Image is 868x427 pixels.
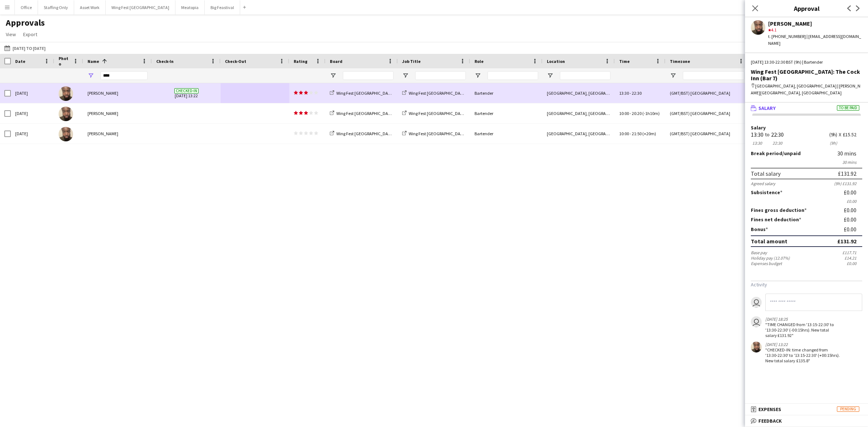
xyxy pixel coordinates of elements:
[475,72,481,79] button: Open Filter Menu
[844,255,862,261] div: £14.21
[3,30,19,39] a: View
[844,226,862,232] div: £0.00
[59,56,70,67] span: Photo
[758,418,782,424] span: Feedback
[751,125,862,131] label: Salary
[751,150,782,157] span: Break period
[560,71,610,80] input: Location Filter Input
[751,150,801,157] label: /unpaid
[751,238,787,245] div: Total amount
[3,44,47,52] button: [DATE] to [DATE]
[844,189,862,196] div: £0.00
[336,90,394,96] span: Wing Fest [GEOGRAPHIC_DATA]
[619,90,629,96] span: 13:30
[343,71,393,80] input: Board Filter Input
[156,83,216,103] span: [DATE] 13:22
[842,250,862,255] div: £117.71
[745,103,868,114] mat-expansion-panel-header: SalaryTo be paid
[751,261,782,266] div: Expenses budget
[11,83,54,103] div: [DATE]
[844,207,862,213] div: £0.00
[15,0,38,14] button: Office
[758,406,781,413] span: Expenses
[632,90,642,96] span: 22:30
[632,111,642,116] span: 20:20
[225,59,246,64] span: Check-Out
[765,316,840,322] div: [DATE] 18:25
[330,59,342,64] span: Board
[294,59,307,64] span: Rating
[837,406,859,412] span: Pending
[11,103,54,123] div: [DATE]
[542,83,615,103] div: [GEOGRAPHIC_DATA], [GEOGRAPHIC_DATA]
[751,140,763,146] div: 13:30
[470,124,542,144] div: Bartender
[330,72,336,79] button: Open Filter Menu
[23,31,37,38] span: Export
[751,198,862,204] div: £0.00
[619,131,629,136] span: 10:00
[619,59,630,64] span: Time
[205,0,240,14] button: Big Feastival
[542,124,615,144] div: [GEOGRAPHIC_DATA], [GEOGRAPHIC_DATA]
[402,59,421,64] span: Job Title
[336,131,394,136] span: Wing Fest [GEOGRAPHIC_DATA]
[751,226,768,232] label: Bonus
[751,159,862,165] div: 30 mins
[402,72,409,79] button: Open Filter Menu
[83,103,152,123] div: [PERSON_NAME]
[834,181,862,186] div: (9h) £131.92
[745,4,868,13] h3: Approval
[470,83,542,103] div: Bartender
[632,131,642,136] span: 21:50
[475,59,484,64] span: Role
[59,86,73,101] img: Siegfried Francisco
[670,72,676,79] button: Open Filter Menu
[751,316,762,327] app-user-avatar: Gorilla Staffing
[843,132,862,137] div: £15.52
[83,83,152,103] div: [PERSON_NAME]
[751,170,780,177] div: Total salary
[619,111,629,116] span: 10:00
[20,30,40,39] a: Export
[751,59,862,65] div: [DATE] 13:30-22:30 BST (9h) | Bartender
[15,59,25,64] span: Date
[751,255,790,261] div: Holiday pay (12.07%)
[745,404,868,415] mat-expansion-panel-header: ExpensesPending
[745,114,868,373] div: SalaryTo be paid
[751,250,767,255] div: Base pay
[765,342,840,347] div: [DATE] 13:22
[837,105,859,111] span: To be paid
[670,59,690,64] span: Timezone
[642,131,656,136] span: (+20m)
[839,132,841,137] div: X
[409,111,505,116] span: Wing Fest [GEOGRAPHIC_DATA]: The Cock Inn (Bar 7)
[547,59,565,64] span: Location
[88,72,94,79] button: Open Filter Menu
[751,132,763,137] div: 13:30
[751,216,801,223] label: Fines net deduction
[665,83,749,103] div: (GMT/BST) [GEOGRAPHIC_DATA]
[175,0,205,14] button: Meatopia
[156,59,174,64] span: Check-In
[837,238,856,245] div: £131.92
[758,105,776,111] span: Salary
[751,181,775,186] div: Agreed salary
[415,71,466,80] input: Job Title Filter Input
[751,189,782,196] label: Subsistence
[6,31,16,38] span: View
[751,83,862,96] div: [GEOGRAPHIC_DATA], [GEOGRAPHIC_DATA] | [PERSON_NAME][GEOGRAPHIC_DATA], [GEOGRAPHIC_DATA]
[101,71,148,80] input: Name Filter Input
[829,132,837,137] div: 9h
[630,90,631,96] span: -
[83,124,152,144] div: [PERSON_NAME]
[409,131,505,136] span: Wing Fest [GEOGRAPHIC_DATA]: The Cock Inn (Bar 7)
[642,111,660,116] span: (-1h10m)
[402,131,505,136] a: Wing Fest [GEOGRAPHIC_DATA]: The Cock Inn (Bar 7)
[409,90,505,96] span: Wing Fest [GEOGRAPHIC_DATA]: The Cock Inn (Bar 7)
[402,90,505,96] a: Wing Fest [GEOGRAPHIC_DATA]: The Cock Inn (Bar 7)
[829,140,837,146] div: 9h
[844,216,862,223] div: £0.00
[683,71,744,80] input: Timezone Filter Input
[630,111,631,116] span: -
